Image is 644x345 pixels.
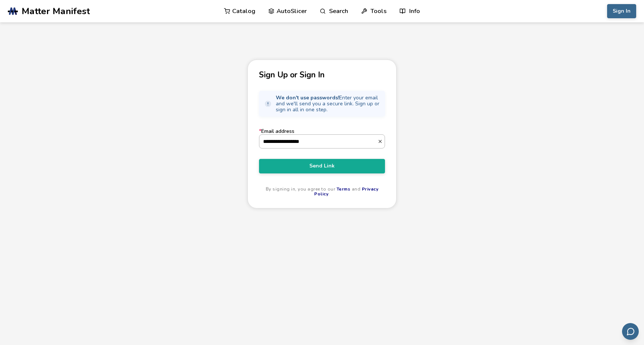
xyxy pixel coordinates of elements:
span: Matter Manifest [22,6,90,16]
button: Send Link [259,159,385,173]
input: *Email address [259,135,378,148]
a: Terms [337,186,351,192]
button: Sign In [607,4,636,18]
button: Send feedback via email [622,323,639,340]
p: By signing in, you agree to our and . [259,187,385,197]
strong: We don't use passwords! [276,94,339,101]
p: Sign Up or Sign In [259,71,385,79]
button: *Email address [378,139,385,144]
span: Send Link [265,163,379,169]
label: Email address [259,128,385,148]
a: Privacy Policy [314,186,378,197]
span: Enter your email and we'll send you a secure link. Sign up or sign in all in one step. [276,95,380,113]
